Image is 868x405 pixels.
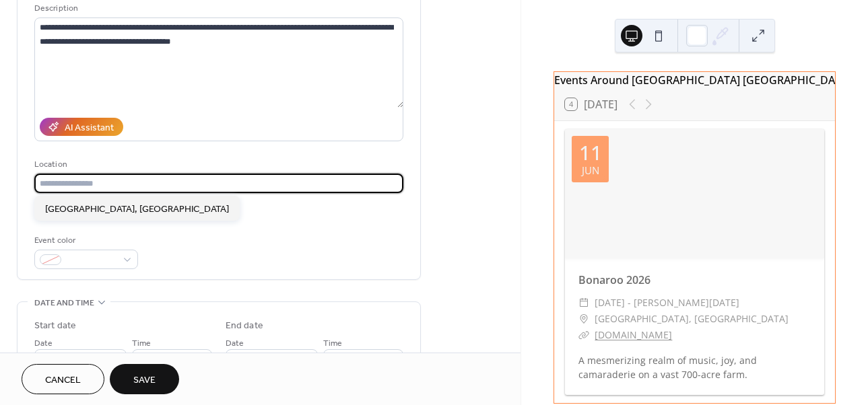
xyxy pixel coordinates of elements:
[578,311,589,327] div: ​
[595,311,789,327] span: [GEOGRAPHIC_DATA], [GEOGRAPHIC_DATA]
[554,72,835,88] div: Events Around [GEOGRAPHIC_DATA] [GEOGRAPHIC_DATA]
[582,165,599,176] div: Jun
[565,353,824,381] div: A mesmerizing realm of music, joy, and camaraderie on a vast 700-acre farm.
[40,118,123,136] button: AI Assistant
[132,336,151,351] span: Time
[595,295,739,311] span: [DATE] - [PERSON_NAME][DATE]
[578,295,589,311] div: ​
[34,157,401,172] div: Location
[34,233,135,248] div: Event color
[226,336,244,351] span: Date
[110,364,179,394] button: Save
[578,272,650,287] a: Bonaroo 2026
[34,319,76,333] div: Start date
[595,328,672,341] a: [DOMAIN_NAME]
[65,121,114,135] div: AI Assistant
[34,1,401,15] div: Description
[34,336,53,351] span: Date
[45,373,81,388] span: Cancel
[323,336,342,351] span: Time
[226,319,263,333] div: End date
[578,327,589,343] div: ​
[133,373,156,388] span: Save
[45,202,229,217] span: [GEOGRAPHIC_DATA], [GEOGRAPHIC_DATA]
[579,143,602,163] div: 11
[22,364,104,394] button: Cancel
[34,296,94,310] span: Date and time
